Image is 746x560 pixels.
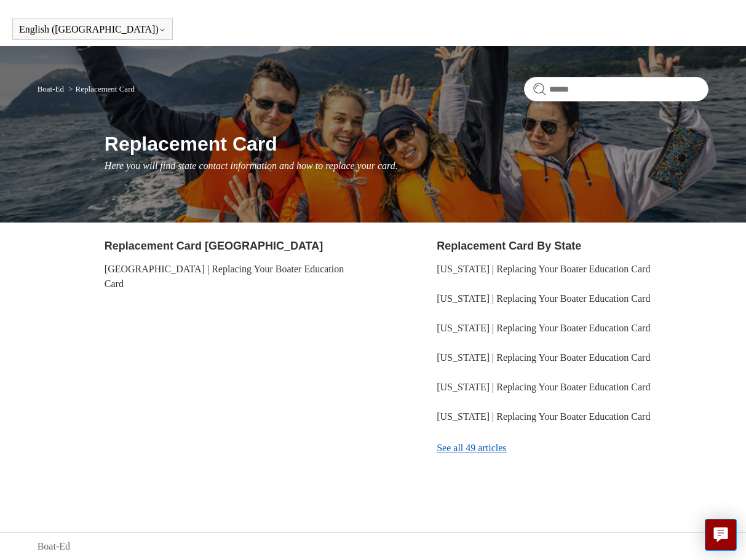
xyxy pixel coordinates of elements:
a: See all 49 articles [437,432,708,465]
a: [US_STATE] | Replacing Your Boater Education Card [437,352,650,363]
a: [US_STATE] | Replacing Your Boater Education Card [437,411,650,422]
h1: Replacement Card [105,129,709,159]
button: English ([GEOGRAPHIC_DATA]) [19,24,166,35]
a: [US_STATE] | Replacing Your Boater Education Card [437,323,650,333]
li: Boat-Ed [38,84,66,93]
a: [US_STATE] | Replacing Your Boater Education Card [437,264,650,274]
a: Boat-Ed [38,539,70,554]
a: [US_STATE] | Replacing Your Boater Education Card [437,382,650,392]
a: [GEOGRAPHIC_DATA] | Replacing Your Boater Education Card [105,264,344,289]
a: Replacement Card By State [437,240,581,252]
input: Search [524,77,708,101]
p: Here you will find state contact information and how to replace your card. [105,159,709,173]
li: Replacement Card [66,84,135,93]
button: Live chat [705,519,737,551]
a: Replacement Card [GEOGRAPHIC_DATA] [105,240,323,252]
a: Boat-Ed [38,84,64,93]
a: [US_STATE] | Replacing Your Boater Education Card [437,293,650,304]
